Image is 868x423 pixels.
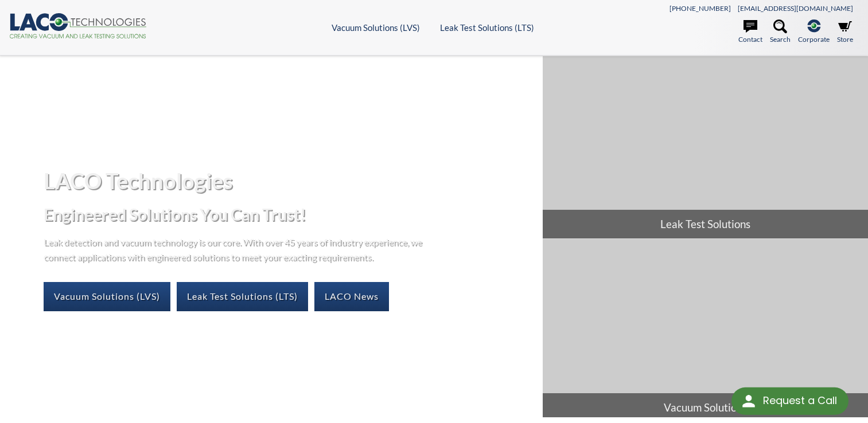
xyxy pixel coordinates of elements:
[798,34,830,45] span: Corporate
[738,19,762,45] a: Contact
[837,19,853,45] a: Store
[738,4,853,13] a: [EMAIL_ADDRESS][DOMAIN_NAME]
[177,282,308,311] a: Leak Test Solutions (LTS)
[440,22,534,33] a: Leak Test Solutions (LTS)
[332,22,420,33] a: Vacuum Solutions (LVS)
[543,393,868,422] span: Vacuum Solutions
[770,19,791,45] a: Search
[44,282,170,311] a: Vacuum Solutions (LVS)
[543,56,868,238] a: Leak Test Solutions
[670,4,731,13] a: [PHONE_NUMBER]
[44,234,428,264] p: Leak detection and vacuum technology is our core. With over 45 years of industry experience, we c...
[763,387,837,414] div: Request a Call
[543,239,868,421] a: Vacuum Solutions
[739,392,758,410] img: round button
[44,167,534,195] h1: LACO Technologies
[44,204,534,225] h2: Engineered Solutions You Can Trust!
[731,387,848,415] div: Request a Call
[314,282,389,311] a: LACO News
[543,210,868,238] span: Leak Test Solutions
